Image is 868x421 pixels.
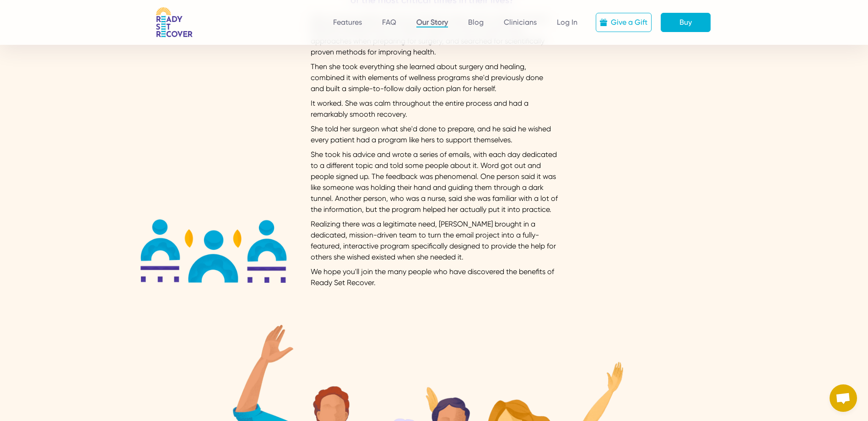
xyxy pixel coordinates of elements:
a: Clinicians [504,18,537,27]
a: Log In [557,18,577,27]
a: Give a Gift [596,13,652,32]
div: Then she took everything she learned about surgery and healing, combined it with elements of well... [311,61,558,94]
div: Give a Gift [611,17,647,28]
a: Open chat [830,384,857,412]
a: Blog [468,18,484,27]
a: Buy [661,13,711,32]
img: RSR [156,7,193,38]
div: She took his advice and wrote a series of emails, with each day dedicated to a different topic an... [311,149,558,215]
div: She told her surgeon what she'd done to prepare, and he said he wished every patient had a progra... [311,124,558,146]
a: Our Story [416,18,448,27]
img: Illustration 2 [140,219,287,283]
div: It worked. She was calm throughout the entire process and had a remarkably smooth recovery. [311,98,558,120]
div: We hope you'll join the many people who have discovered the benefits of Ready Set Recover. [311,266,558,288]
a: FAQ [382,18,396,27]
div: Buy [679,17,692,28]
div: Realizing there was a legitimate need, [PERSON_NAME] brought in a dedicated, mission-driven team ... [311,219,558,263]
a: Features [333,18,362,27]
